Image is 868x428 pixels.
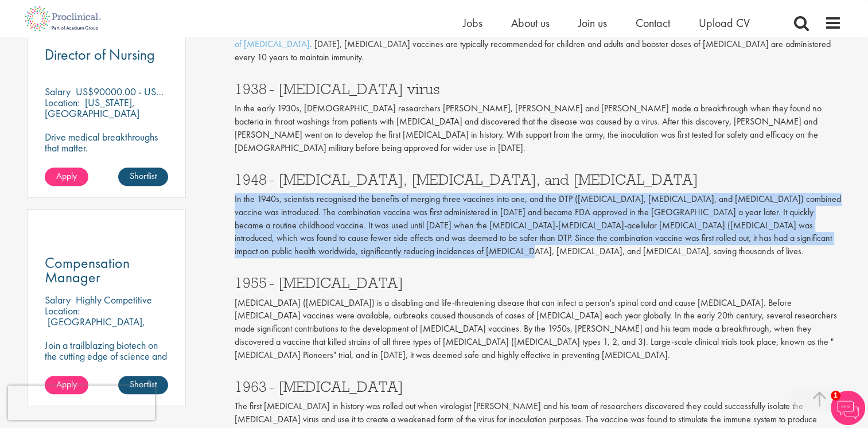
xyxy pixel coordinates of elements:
[463,15,482,30] a: Jobs
[699,15,750,30] a: Upload CV
[76,85,253,98] p: US$90000.00 - US$100000.00 per annum
[45,168,88,186] a: Apply
[45,253,130,287] span: Compensation Manager
[235,193,842,258] p: In the 1940s, scientists recognised the benefits of merging three vaccines into one, and the DTP ...
[45,96,139,120] p: [US_STATE], [GEOGRAPHIC_DATA]
[831,391,865,425] img: Chatbot
[235,102,842,154] p: In the early 1930s, [DEMOGRAPHIC_DATA] researchers [PERSON_NAME], [PERSON_NAME] and [PERSON_NAME]...
[235,11,842,64] p: In the early 1920s, a method for inactivating [MEDICAL_DATA] toxin with [MEDICAL_DATA] was develo...
[235,25,839,50] a: 95% decrease in the rate of [MEDICAL_DATA]
[235,379,842,394] h3: 1963 - [MEDICAL_DATA]
[118,168,168,186] a: Shortlist
[56,378,77,390] span: Apply
[45,45,155,64] span: Director of Nursing
[235,297,842,362] p: [MEDICAL_DATA] ([MEDICAL_DATA]) is a disabling and life-threatening disease that can infect a per...
[235,275,842,290] h3: 1955 - [MEDICAL_DATA]
[511,15,550,30] a: About us
[636,15,670,30] a: Contact
[45,48,169,62] a: Director of Nursing
[8,386,155,420] iframe: reCAPTCHA
[831,391,840,400] span: 1
[235,81,842,96] h3: 1938 - [MEDICAL_DATA] virus
[45,85,71,98] span: Salary
[45,304,80,317] span: Location:
[45,293,71,306] span: Salary
[45,131,169,153] p: Drive medical breakthroughs that matter.
[118,376,168,394] a: Shortlist
[235,172,842,187] h3: 1948 - [MEDICAL_DATA], [MEDICAL_DATA], and [MEDICAL_DATA]
[578,15,607,30] a: Join us
[45,315,145,339] p: [GEOGRAPHIC_DATA], [GEOGRAPHIC_DATA]
[45,376,88,394] a: Apply
[76,293,152,306] p: Highly Competitive
[45,96,80,109] span: Location:
[45,340,169,372] p: Join a trailblazing biotech on the cutting edge of science and technology.
[45,256,169,285] a: Compensation Manager
[56,170,77,182] span: Apply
